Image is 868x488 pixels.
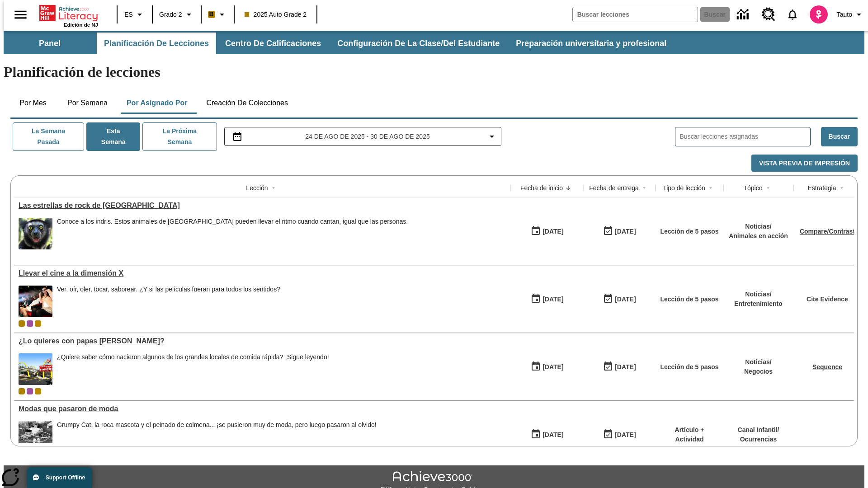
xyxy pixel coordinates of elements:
[57,286,280,293] div: Ver, oír, oler, tocar, saborear. ¿Y si las películas fueran para todos los sentidos?
[19,405,506,413] div: Modas que pasaron de moda
[57,286,280,317] div: Ver, oír, oler, tocar, saborear. ¿Y si las películas fueran para todos los sentidos?
[209,9,214,20] span: B
[119,92,195,114] button: Por asignado por
[738,435,779,444] p: Ocurrencias
[807,183,836,192] div: Estrategia
[57,353,329,361] div: ¿Quiere saber cómo nacieron algunos de los grandes locales de comida rápida? ¡Sigue leyendo!
[615,294,636,305] div: [DATE]
[19,269,506,277] div: Llevar el cine a la dimensión X
[615,226,636,237] div: [DATE]
[663,183,705,192] div: Tipo de lección
[731,2,756,27] a: Centro de información
[812,363,842,371] a: Sequence
[4,33,675,54] div: Subbarra de navegación
[743,183,762,192] div: Tópico
[19,405,506,413] a: Modas que pasaron de moda, Lecciones
[542,226,563,237] div: [DATE]
[19,218,52,249] img: Un indri de brillantes ojos amarillos mira a la cámara.
[245,10,307,19] span: 2025 Auto Grade 2
[4,64,864,80] h1: Planificación de lecciones
[509,33,674,54] button: Preparación universitaria y profesional
[204,6,231,23] button: Boost El color de la clase es anaranjado claro. Cambiar el color de la clase.
[57,218,408,249] div: Conoce a los indris. Estos animales de Madagascar pueden llevar el ritmo cuando cantan, igual que...
[528,223,566,240] button: 08/27/25: Primer día en que estuvo disponible la lección
[800,228,855,235] a: Compare/Contrast
[573,7,698,22] input: Buscar campo
[13,122,84,151] button: La semana pasada
[836,183,847,193] button: Sort
[542,429,563,441] div: [DATE]
[705,183,716,193] button: Sort
[268,183,279,193] button: Sort
[19,202,506,210] a: Las estrellas de rock de Madagascar, Lecciones
[600,291,639,308] button: 08/24/25: Último día en que podrá accederse la lección
[19,269,506,277] a: Llevar el cine a la dimensión X, Lecciones
[97,33,216,54] button: Planificación de lecciones
[520,183,563,192] div: Fecha de inicio
[39,3,98,28] div: Portada
[330,33,507,54] button: Configuración de la clase/del estudiante
[751,155,858,172] button: Vista previa de impresión
[57,353,329,385] div: ¿Quiere saber cómo nacieron algunos de los grandes locales de comida rápida? ¡Sigue leyendo!
[660,362,718,372] p: Lección de 5 pasos
[142,122,217,151] button: La próxima semana
[27,320,33,327] div: OL 2025 Auto Grade 3
[756,2,781,27] a: Centro de recursos, Se abrirá en una pestaña nueva.
[528,426,566,443] button: 07/19/25: Primer día en que estuvo disponible la lección
[156,6,198,23] button: Grado: Grado 2, Elige un grado
[57,421,377,429] div: Grumpy Cat, la roca mascota y el peinado de colmena... ¡se pusieron muy de moda, pero luego pasar...
[64,22,98,28] span: Edición de NJ
[837,10,852,19] span: Tauto
[5,33,95,54] button: Panel
[35,388,41,394] div: New 2025 class
[542,294,563,305] div: [DATE]
[744,367,773,376] p: Negocios
[833,6,868,23] button: Perfil/Configuración
[563,183,574,193] button: Sort
[807,296,848,303] a: Cite Evidence
[804,3,833,26] button: Escoja un nuevo avatar
[199,92,295,114] button: Creación de colecciones
[19,337,506,345] div: ¿Lo quieres con papas fritas?
[228,131,498,142] button: Seleccione el intervalo de fechas opción del menú
[4,31,864,54] div: Subbarra de navegación
[19,320,25,327] div: Clase actual
[600,426,639,443] button: 06/30/26: Último día en que podrá accederse la lección
[35,320,41,327] div: New 2025 class
[159,10,182,19] span: Grado 2
[19,286,52,317] img: El panel situado frente a los asientos rocía con agua nebulizada al feliz público en un cine equi...
[124,10,133,19] span: ES
[615,429,636,441] div: [DATE]
[660,295,718,304] p: Lección de 5 pasos
[734,299,783,309] p: Entretenimiento
[738,425,779,435] p: Canal Infantil /
[729,231,788,241] p: Animales en acción
[10,92,56,114] button: Por mes
[542,361,563,373] div: [DATE]
[19,202,506,210] div: Las estrellas de rock de Madagascar
[589,183,639,192] div: Fecha de entrega
[781,3,804,26] a: Notificaciones
[218,33,328,54] button: Centro de calificaciones
[86,122,140,151] button: Esta semana
[528,291,566,308] button: 08/18/25: Primer día en que estuvo disponible la lección
[660,425,719,444] p: Artículo + Actividad
[744,357,773,367] p: Noticias /
[19,388,25,394] div: Clase actual
[305,132,429,141] span: 24 de ago de 2025 - 30 de ago de 2025
[57,421,377,453] div: Grumpy Cat, la roca mascota y el peinado de colmena... ¡se pusieron muy de moda, pero luego pasar...
[39,4,98,22] a: Portada
[60,92,115,114] button: Por semana
[680,130,810,143] input: Buscar lecciones asignadas
[528,358,566,375] button: 07/26/25: Primer día en que estuvo disponible la lección
[600,358,639,375] button: 07/03/26: Último día en que podrá accederse la lección
[639,183,650,193] button: Sort
[734,290,783,299] p: Noticias /
[660,227,718,236] p: Lección de 5 pasos
[57,218,408,225] div: Conoce a los indris. Estos animales de [GEOGRAPHIC_DATA] pueden llevar el ritmo cuando cantan, ig...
